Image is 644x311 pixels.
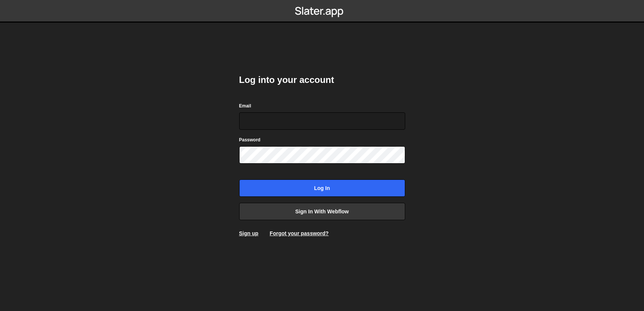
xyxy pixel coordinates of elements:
[239,136,261,144] label: Password
[239,102,251,110] label: Email
[239,230,258,236] a: Sign up
[270,230,329,236] a: Forgot your password?
[239,74,405,86] h2: Log into your account
[239,179,405,197] input: Log in
[239,203,405,220] a: Sign in with Webflow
